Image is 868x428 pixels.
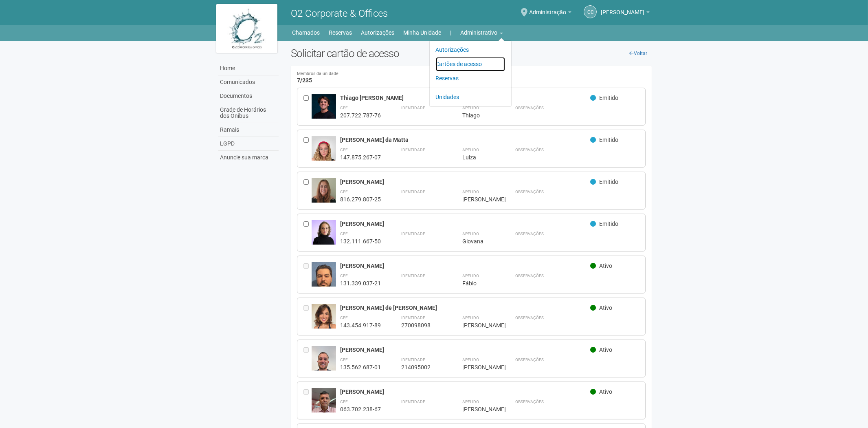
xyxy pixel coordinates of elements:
strong: Apelido [462,357,479,362]
span: Administração [529,1,566,15]
strong: Apelido [462,148,479,152]
div: [PERSON_NAME] [340,346,591,353]
strong: Observações [515,190,544,194]
span: Emitido [599,179,618,185]
div: 143.454.917-89 [340,322,381,329]
img: user.jpg [312,304,336,331]
a: [PERSON_NAME] [601,10,650,17]
span: Emitido [599,137,618,143]
strong: Identidade [401,315,425,320]
a: LGPD [218,137,279,151]
div: Entre em contato com a Aministração para solicitar o cancelamento ou 2a via [303,262,312,287]
div: [PERSON_NAME] [340,178,591,185]
div: [PERSON_NAME] de [PERSON_NAME] [340,304,591,311]
a: Administrativo [461,27,503,38]
strong: Identidade [401,190,425,194]
a: Chamados [292,27,320,38]
a: Autorizações [361,27,395,38]
div: [PERSON_NAME] [462,364,495,371]
div: [PERSON_NAME] [462,196,495,203]
a: Minha Unidade [404,27,442,38]
div: 063.702.238-67 [340,406,381,413]
strong: CPF [340,148,348,152]
strong: Apelido [462,274,479,278]
a: CC [584,5,597,18]
div: 207.722.787-76 [340,112,381,119]
div: 131.339.037-21 [340,280,381,287]
a: Anuncie sua marca [218,151,279,164]
span: Emitido [599,221,618,227]
div: Luiza [462,154,495,161]
span: Ativo [599,346,612,353]
div: 214095002 [401,364,442,371]
strong: Observações [515,357,544,362]
strong: Apelido [462,190,479,194]
div: Thiago [PERSON_NAME] [340,94,591,101]
div: [PERSON_NAME] [462,406,495,413]
div: Giovana [462,238,495,245]
div: 147.875.267-07 [340,154,381,161]
strong: Observações [515,232,544,236]
small: Membros da unidade [297,72,646,76]
strong: CPF [340,399,348,404]
strong: Identidade [401,106,425,110]
a: Ramais [218,123,279,137]
strong: Apelido [462,106,479,110]
strong: Identidade [401,399,425,404]
img: user.jpg [312,388,336,421]
strong: Observações [515,148,544,152]
img: user.jpg [312,262,336,293]
strong: Observações [515,274,544,278]
strong: Observações [515,106,544,110]
strong: Apelido [462,315,479,320]
a: Home [218,62,279,75]
img: user.jpg [312,94,336,131]
div: Entre em contato com a Aministração para solicitar o cancelamento ou 2a via [303,388,312,413]
div: [PERSON_NAME] [340,388,591,395]
img: user.jpg [312,178,336,211]
a: Voltar [625,47,652,60]
div: 132.111.667-50 [340,238,381,245]
h4: 7/235 [297,72,646,84]
strong: CPF [340,106,348,110]
a: Comunicados [218,75,279,89]
img: user.jpg [312,220,336,245]
strong: Observações [515,399,544,404]
strong: Apelido [462,232,479,236]
img: user.jpg [312,136,336,167]
div: [PERSON_NAME] [340,262,591,269]
a: Unidades [436,90,505,104]
div: Thiago [462,112,495,119]
div: Fábio [462,280,495,287]
strong: Apelido [462,399,479,404]
div: 270098098 [401,322,442,329]
a: Reservas [436,71,505,86]
a: Reservas [329,27,352,38]
img: user.jpg [312,346,336,390]
a: Documentos [218,89,279,103]
div: [PERSON_NAME] [340,220,591,227]
a: Cartões de acesso [436,57,505,71]
a: Autorizações [436,43,505,57]
strong: Observações [515,315,544,320]
strong: CPF [340,232,348,236]
strong: CPF [340,315,348,320]
span: Camila Catarina Lima [601,1,644,15]
div: Entre em contato com a Aministração para solicitar o cancelamento ou 2a via [303,304,312,329]
strong: Identidade [401,232,425,236]
div: 135.562.687-01 [340,364,381,371]
span: Ativo [599,388,612,395]
strong: Identidade [401,274,425,278]
h2: Solicitar cartão de acesso [291,47,652,60]
img: logo.jpg [216,4,277,53]
strong: Identidade [401,148,425,152]
div: Entre em contato com a Aministração para solicitar o cancelamento ou 2a via [303,346,312,371]
span: Emitido [599,95,618,101]
span: O2 Corporate & Offices [291,8,388,19]
strong: CPF [340,190,348,194]
a: | [450,27,452,38]
div: 816.279.807-25 [340,196,381,203]
strong: CPF [340,274,348,278]
div: [PERSON_NAME] da Matta [340,136,591,143]
div: [PERSON_NAME] [462,322,495,329]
